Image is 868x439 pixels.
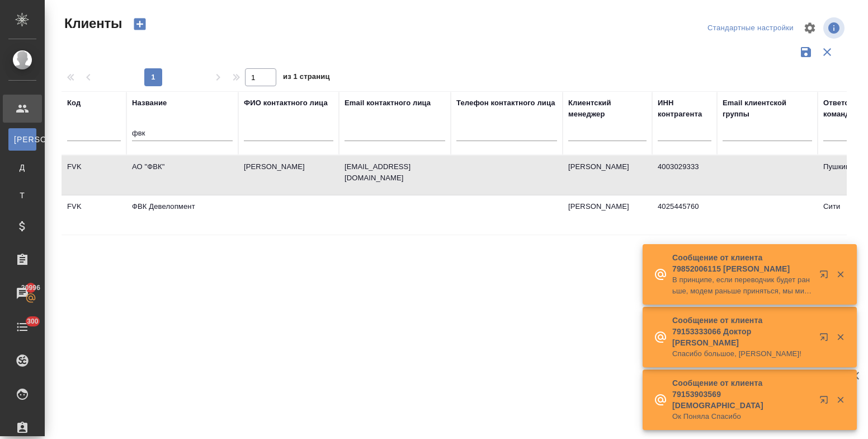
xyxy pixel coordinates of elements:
span: 20996 [15,282,47,293]
div: Название [132,97,167,109]
span: Т [14,190,31,201]
td: [PERSON_NAME] [238,156,339,195]
button: Сохранить фильтры [795,41,817,63]
a: Т [8,184,36,207]
td: 4003029333 [652,156,717,195]
td: [PERSON_NAME] [563,156,652,195]
td: 4025445760 [652,195,717,235]
a: Д [8,156,36,179]
span: из 1 страниц [283,70,330,86]
p: Сообщение от клиента 79852006115 [PERSON_NAME] [672,252,812,274]
p: Ок Поняла Спасибо [672,411,812,422]
button: Сбросить фильтры [817,41,838,63]
a: 20996 [3,279,42,307]
button: Закрыть [829,395,852,405]
a: [PERSON_NAME] [8,128,36,151]
td: АО "ФВК" [126,156,238,195]
button: Открыть в новой вкладке [813,326,839,353]
td: ФВК Девелопмент [126,195,238,235]
div: Код [67,97,81,109]
span: 300 [20,316,45,327]
button: Создать [126,15,153,34]
span: [PERSON_NAME] [14,134,31,145]
td: FVK [62,156,126,195]
span: Клиенты [62,15,122,32]
p: В принципе, если переводчик будет раньше, модем раньше приняться, мы минут через 15-20 будем уже на [672,274,812,297]
span: Посмотреть информацию [823,17,847,39]
span: Настроить таблицу [796,15,823,41]
div: ФИО контактного лица [244,97,328,109]
p: [EMAIL_ADDRESS][DOMAIN_NAME] [345,161,445,184]
div: ИНН контрагента [658,97,711,120]
td: FVK [62,195,126,235]
button: Открыть в новой вкладке [813,263,839,290]
a: 300 [3,313,42,341]
div: Email контактного лица [345,97,431,109]
p: Сообщение от клиента 79153333066 Доктор [PERSON_NAME] [672,315,812,348]
p: Сообщение от клиента 79153903569 [DEMOGRAPHIC_DATA] [672,377,812,411]
button: Открыть в новой вкладке [813,389,839,415]
div: Email клиентской группы [723,97,812,120]
div: Клиентский менеджер [568,97,647,120]
td: [PERSON_NAME] [563,195,652,235]
div: split button [705,20,796,37]
p: Спасибо большое, [PERSON_NAME]! [672,348,812,359]
button: Закрыть [829,269,852,279]
span: Д [14,162,31,173]
div: Телефон контактного лица [456,97,555,109]
button: Закрыть [829,332,852,342]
